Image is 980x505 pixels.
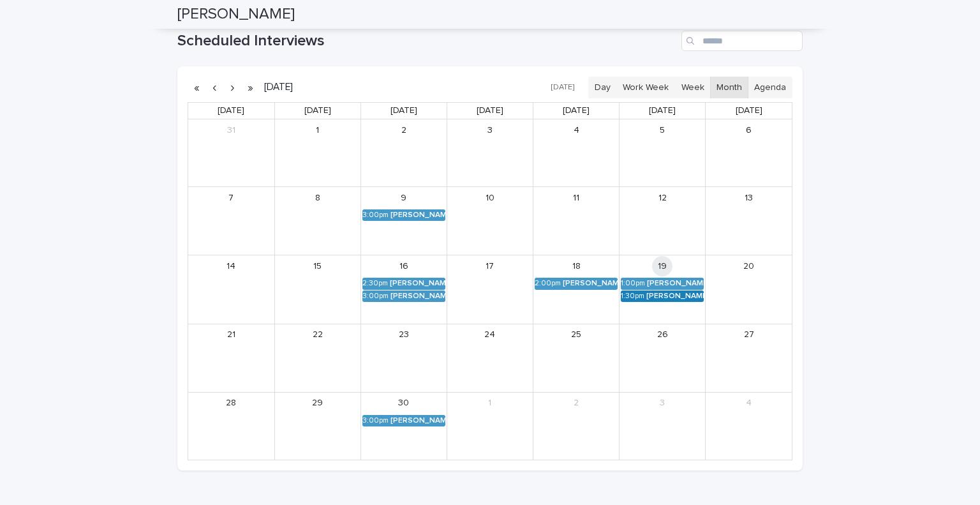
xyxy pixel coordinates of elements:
[621,292,644,301] div: 1:30pm
[390,292,445,301] div: [PERSON_NAME] (Round 2)
[447,255,533,324] td: September 17, 2025
[674,77,710,98] button: Week
[274,119,360,187] td: September 1, 2025
[308,325,328,345] a: September 22, 2025
[308,393,328,414] a: September 29, 2025
[706,324,792,392] td: September 27, 2025
[221,393,241,414] a: September 28, 2025
[221,325,241,345] a: September 21, 2025
[447,392,533,460] td: October 1, 2025
[533,187,620,255] td: September 11, 2025
[223,77,241,98] button: Next month
[308,120,328,140] a: September 1, 2025
[394,325,414,345] a: September 23, 2025
[588,77,617,98] button: Day
[188,392,274,460] td: September 28, 2025
[566,120,586,140] a: September 4, 2025
[474,103,506,119] a: Wednesday
[480,393,500,414] a: October 1, 2025
[177,5,295,24] h2: [PERSON_NAME]
[620,392,706,460] td: October 3, 2025
[447,187,533,255] td: September 10, 2025
[480,120,500,140] a: September 3, 2025
[545,79,581,97] button: [DATE]
[566,393,586,414] a: October 2, 2025
[221,188,241,208] a: September 7, 2025
[308,188,328,208] a: September 8, 2025
[390,416,445,425] div: [PERSON_NAME] (Round 2)
[188,255,274,324] td: September 14, 2025
[706,392,792,460] td: October 4, 2025
[302,103,334,119] a: Monday
[390,279,445,288] div: [PERSON_NAME] (Round 2)
[739,120,759,140] a: September 6, 2025
[560,103,592,119] a: Thursday
[706,187,792,255] td: September 13, 2025
[739,325,759,345] a: September 27, 2025
[241,77,259,98] button: Next year
[274,324,360,392] td: September 22, 2025
[274,255,360,324] td: September 15, 2025
[620,119,706,187] td: September 5, 2025
[681,31,803,51] input: Search
[535,279,561,288] div: 2:00pm
[447,119,533,187] td: September 3, 2025
[360,392,447,460] td: September 30, 2025
[710,77,748,98] button: Month
[221,256,241,276] a: September 14, 2025
[274,392,360,460] td: September 29, 2025
[748,77,792,98] button: Agenda
[739,188,759,208] a: September 13, 2025
[360,119,447,187] td: September 2, 2025
[308,256,328,276] a: September 15, 2025
[362,416,389,425] div: 3:00pm
[259,82,293,92] h2: [DATE]
[360,324,447,392] td: September 23, 2025
[188,324,274,392] td: September 21, 2025
[394,120,414,140] a: September 2, 2025
[566,256,586,276] a: September 18, 2025
[274,187,360,255] td: September 8, 2025
[188,187,274,255] td: September 7, 2025
[394,256,414,276] a: September 16, 2025
[394,188,414,208] a: September 9, 2025
[566,188,586,208] a: September 11, 2025
[447,324,533,392] td: September 24, 2025
[177,32,676,50] h1: Scheduled Interviews
[480,188,500,208] a: September 10, 2025
[566,325,586,345] a: September 25, 2025
[652,256,672,276] a: September 19, 2025
[647,279,704,288] div: [PERSON_NAME] (Round 2)
[620,187,706,255] td: September 12, 2025
[221,120,241,140] a: August 31, 2025
[362,292,389,301] div: 3:00pm
[188,119,274,187] td: August 31, 2025
[360,187,447,255] td: September 9, 2025
[652,188,672,208] a: September 12, 2025
[533,392,620,460] td: October 2, 2025
[620,324,706,392] td: September 26, 2025
[533,119,620,187] td: September 4, 2025
[205,77,223,98] button: Previous month
[652,120,672,140] a: September 5, 2025
[739,256,759,276] a: September 20, 2025
[480,325,500,345] a: September 24, 2025
[215,103,247,119] a: Sunday
[621,279,645,288] div: 1:00pm
[390,211,445,220] div: [PERSON_NAME] (Round 2)
[362,211,389,220] div: 3:00pm
[563,279,618,288] div: [PERSON_NAME] (Round 2)
[706,255,792,324] td: September 20, 2025
[360,255,447,324] td: September 16, 2025
[652,393,672,414] a: October 3, 2025
[739,393,759,414] a: October 4, 2025
[733,103,765,119] a: Saturday
[646,103,678,119] a: Friday
[646,292,704,301] div: [PERSON_NAME] (Round 2)
[652,325,672,345] a: September 26, 2025
[362,279,388,288] div: 2:30pm
[616,77,675,98] button: Work Week
[188,77,205,98] button: Previous year
[480,256,500,276] a: September 17, 2025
